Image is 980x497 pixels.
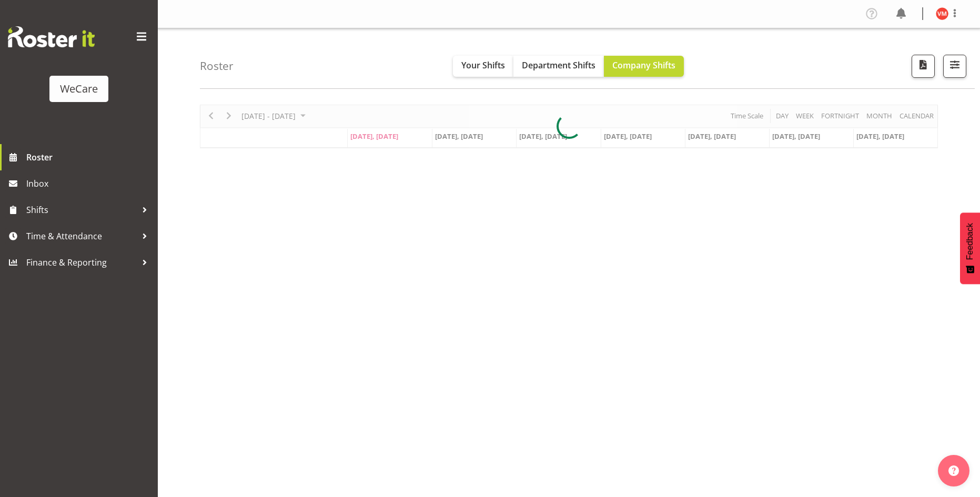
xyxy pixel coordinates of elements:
[943,55,966,78] button: Filter Shifts
[522,59,595,71] span: Department Shifts
[960,212,980,284] button: Feedback - Show survey
[26,149,153,165] span: Roster
[936,7,948,20] img: viktoriia-molchanova11567.jpg
[26,202,137,218] span: Shifts
[461,59,505,71] span: Your Shifts
[948,465,959,476] img: help-xxl-2.png
[965,223,975,260] span: Feedback
[453,56,513,77] button: Your Shifts
[612,59,675,71] span: Company Shifts
[26,255,137,270] span: Finance & Reporting
[912,55,935,78] button: Download a PDF of the roster according to the set date range.
[513,56,604,77] button: Department Shifts
[26,228,137,244] span: Time & Attendance
[604,56,684,77] button: Company Shifts
[8,26,95,47] img: Rosterit website logo
[26,176,153,191] span: Inbox
[200,60,234,72] h4: Roster
[60,81,98,97] div: WeCare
